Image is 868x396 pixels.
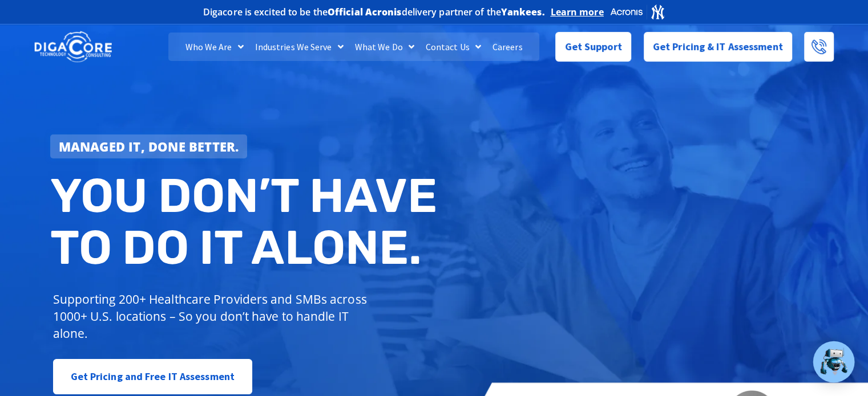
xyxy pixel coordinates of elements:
b: Official Acronis [328,6,402,18]
img: Acronis [609,3,665,20]
span: Get Pricing and Free IT Assessment [71,365,235,388]
a: Careers [487,32,528,61]
a: Who We Are [180,32,249,61]
a: Managed IT, done better. [50,134,248,158]
strong: Managed IT, done better. [59,138,239,155]
h2: Digacore is excited to be the delivery partner of the [203,7,545,17]
a: Industries We Serve [249,32,349,61]
a: Get Support [555,32,631,62]
a: Get Pricing & IT Assessment [644,32,792,62]
a: What We Do [349,32,420,61]
p: Supporting 200+ Healthcare Providers and SMBs across 1000+ U.S. locations – So you don’t have to ... [53,291,372,342]
span: Get Support [565,35,622,58]
h2: You don’t have to do IT alone. [50,170,443,274]
a: Learn more [551,6,604,18]
nav: Menu [168,32,539,61]
img: DigaCore Technology Consulting [34,30,112,64]
a: Get Pricing and Free IT Assessment [53,359,252,394]
span: Get Pricing & IT Assessment [653,35,783,58]
b: Yankees. [501,6,545,18]
a: Contact Us [420,32,487,61]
